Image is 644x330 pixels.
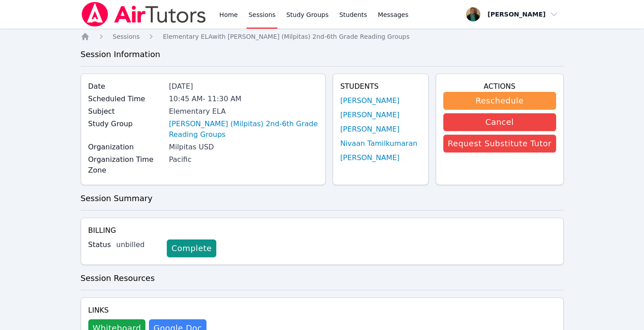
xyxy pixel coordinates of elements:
h3: Session Information [81,48,564,61]
img: Air Tutors [81,2,207,27]
a: Sessions [113,32,140,41]
span: Elementary ELA with [PERSON_NAME] (Milpitas) 2nd-6th Grade Reading Groups [163,33,409,40]
label: Study Group [88,119,164,129]
a: [PERSON_NAME] [340,124,400,135]
label: Subject [88,106,164,117]
a: Nivaan Tamilkumaran [340,138,417,149]
span: Messages [378,10,409,19]
span: Sessions [113,33,140,40]
div: unbilled [116,239,160,250]
div: Elementary ELA [169,106,318,117]
button: Cancel [443,113,556,131]
button: Request Substitute Tutor [443,135,556,153]
div: 10:45 AM - 11:30 AM [169,94,318,104]
a: Complete [167,239,216,257]
a: [PERSON_NAME] [340,153,400,163]
div: [DATE] [169,81,318,92]
label: Status [88,239,111,250]
label: Date [88,81,164,92]
label: Organization Time Zone [88,154,164,176]
a: Elementary ELAwith [PERSON_NAME] (Milpitas) 2nd-6th Grade Reading Groups [163,32,409,41]
nav: Breadcrumb [81,32,564,41]
a: [PERSON_NAME] [340,95,400,106]
label: Scheduled Time [88,94,164,104]
h3: Session Summary [81,192,564,205]
h4: Billing [88,225,556,236]
button: Reschedule [443,92,556,110]
h4: Links [88,305,206,316]
h4: Students [340,81,421,92]
label: Organization [88,142,164,153]
h3: Session Resources [81,272,564,285]
h4: Actions [443,81,556,92]
div: Pacific [169,154,318,165]
a: [PERSON_NAME] [340,110,400,120]
a: [PERSON_NAME] (Milpitas) 2nd-6th Grade Reading Groups [169,119,318,140]
div: Milpitas USD [169,142,318,153]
